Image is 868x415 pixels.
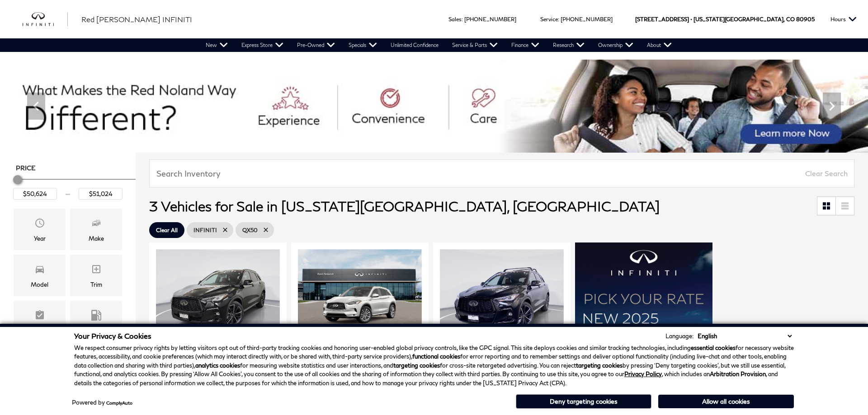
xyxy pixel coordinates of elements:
div: FueltypeFueltype [70,301,122,342]
span: Your Privacy & Cookies [74,331,151,340]
span: Go to slide 8 [474,136,483,145]
a: About [640,38,679,52]
a: Pre-Owned [290,38,342,52]
span: Go to slide 7 [461,136,470,145]
span: Features [34,308,45,326]
strong: targeting cookies [576,362,623,369]
input: Search Inventory [149,159,854,187]
strong: functional cookies [412,353,460,360]
span: Sales [448,16,462,23]
a: Red [PERSON_NAME] INFINITI [81,14,192,25]
div: ModelModel [14,255,66,296]
strong: analytics cookies [195,362,240,369]
a: Privacy Policy [624,370,662,378]
select: Language Select [695,331,794,340]
span: QX50 [242,224,258,236]
input: Minimum [13,188,57,200]
div: Model [31,280,48,289]
nav: Main Navigation [199,38,679,52]
span: Year [34,215,45,233]
div: 1 / 2 [298,249,422,342]
div: Next [823,93,841,120]
div: Minimum Price [13,175,22,184]
a: Express Store [235,38,290,52]
a: Ownership [591,38,640,52]
div: 1 / 2 [440,249,564,342]
span: Trim [91,261,102,280]
span: Go to slide 6 [448,136,458,145]
a: [STREET_ADDRESS] • [US_STATE][GEOGRAPHIC_DATA], CO 80905 [635,16,815,23]
a: ComplyAuto [106,400,132,406]
a: Research [546,38,591,52]
strong: targeting cookies [393,362,440,369]
a: Service & Parts [445,38,505,52]
a: New [199,38,235,52]
div: Trim [90,280,102,289]
a: Unlimited Confidence [384,38,445,52]
span: : [462,16,463,23]
img: 2025 INFINITI QX50 LUXE AWD 1 [298,249,422,342]
a: Finance [505,38,546,52]
img: INFINITI [23,12,68,27]
button: Deny targeting cookies [516,394,651,409]
span: Go to slide 3 [410,136,420,145]
div: 1 / 2 [156,249,280,342]
h5: Price [16,164,120,172]
span: Make [91,215,102,233]
span: Service [540,16,558,23]
a: infiniti [23,12,68,27]
span: Fueltype [91,308,102,326]
button: Allow all cookies [658,395,794,408]
div: TrimTrim [70,255,122,296]
div: Price [13,172,123,200]
span: Go to slide 1 [385,136,394,145]
div: Powered by [72,400,132,406]
a: [PHONE_NUMBER] [464,16,516,23]
span: : [558,16,559,23]
img: 2025 INFINITI QX50 SPORT AWD 1 [440,249,564,342]
strong: Arbitration Provision [710,370,766,378]
div: Language: [665,333,693,339]
a: Specials [342,38,384,52]
span: Model [34,261,45,280]
div: Make [89,233,104,243]
div: Previous [27,93,45,120]
strong: essential cookies [691,344,736,351]
img: 2025 INFINITI QX50 SPORT AWD 1 [156,249,280,342]
div: Year [34,233,46,243]
div: YearYear [14,209,66,250]
p: We respect consumer privacy rights by letting visitors opt out of third-party tracking cookies an... [74,344,794,388]
span: Red [PERSON_NAME] INFINITI [81,15,192,23]
input: Maximum [79,188,123,200]
span: INFINITI [193,224,217,236]
div: MakeMake [70,209,122,250]
span: Clear All [156,224,178,236]
span: Go to slide 5 [436,136,445,145]
div: FeaturesFeatures [14,301,66,342]
span: Go to slide 2 [398,136,407,145]
span: Go to slide 4 [423,136,432,145]
span: 3 Vehicles for Sale in [US_STATE][GEOGRAPHIC_DATA], [GEOGRAPHIC_DATA] [149,198,660,214]
a: [PHONE_NUMBER] [561,16,613,23]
